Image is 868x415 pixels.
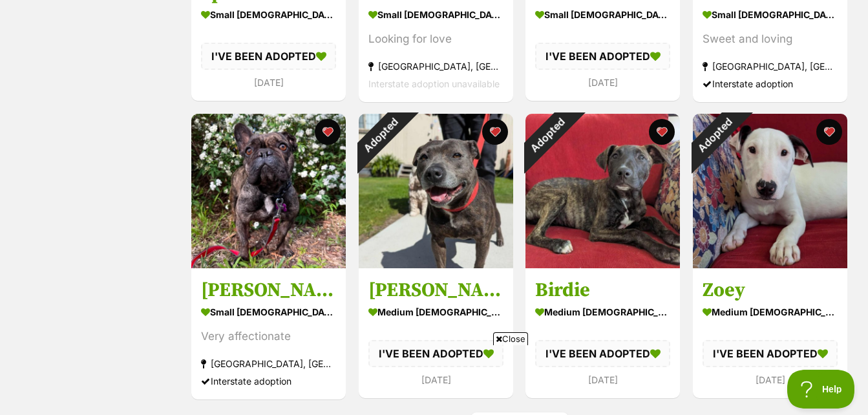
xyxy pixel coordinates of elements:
[191,268,346,399] a: [PERSON_NAME] small [DEMOGRAPHIC_DATA] Dog Very affectionate [GEOGRAPHIC_DATA], [GEOGRAPHIC_DATA]...
[509,97,586,174] div: Adopted
[703,340,838,367] div: I'VE BEEN ADOPTED
[201,328,336,345] div: Very affectionate
[693,268,847,398] a: Zoey medium [DEMOGRAPHIC_DATA] Dog I'VE BEEN ADOPTED [DATE] favourite
[201,74,336,91] div: [DATE]
[201,278,336,303] h3: [PERSON_NAME]
[816,119,842,145] button: favourite
[368,278,503,303] h3: [PERSON_NAME]
[535,278,670,303] h3: Birdie
[368,30,503,47] div: Looking for love
[199,350,670,409] iframe: Advertisement
[703,5,838,23] div: small [DEMOGRAPHIC_DATA] Dog
[650,119,675,145] button: favourite
[535,340,670,367] div: I'VE BEEN ADOPTED
[368,5,503,23] div: small [DEMOGRAPHIC_DATA] Dog
[703,372,838,389] div: [DATE]
[359,114,513,268] img: Narla
[703,303,838,321] div: medium [DEMOGRAPHIC_DATA] Dog
[525,114,680,268] img: Birdie
[535,74,670,91] div: [DATE]
[525,259,680,271] a: Adopted
[368,57,503,74] div: [GEOGRAPHIC_DATA], [GEOGRAPHIC_DATA]
[703,278,838,303] h3: Zoey
[342,97,419,174] div: Adopted
[368,303,503,321] div: medium [DEMOGRAPHIC_DATA] Dog
[493,332,528,345] span: Close
[535,42,670,69] div: I'VE BEEN ADOPTED
[525,268,680,398] a: Birdie medium [DEMOGRAPHIC_DATA] Dog I'VE BEEN ADOPTED [DATE] favourite
[693,114,847,268] img: Zoey
[482,119,508,145] button: favourite
[315,119,341,145] button: favourite
[787,370,855,409] iframe: Help Scout Beacon - Open
[703,57,838,74] div: [GEOGRAPHIC_DATA], [GEOGRAPHIC_DATA]
[201,42,336,69] div: I'VE BEEN ADOPTED
[368,78,500,89] span: Interstate adoption unavailable
[535,5,670,23] div: small [DEMOGRAPHIC_DATA] Dog
[703,74,838,92] div: Interstate adoption
[703,30,838,47] div: Sweet and loving
[676,97,753,174] div: Adopted
[201,5,336,23] div: small [DEMOGRAPHIC_DATA] Dog
[201,303,336,321] div: small [DEMOGRAPHIC_DATA] Dog
[191,114,346,268] img: Harley Quinn
[535,303,670,321] div: medium [DEMOGRAPHIC_DATA] Dog
[693,259,847,271] a: Adopted
[359,268,513,398] a: [PERSON_NAME] medium [DEMOGRAPHIC_DATA] Dog I'VE BEEN ADOPTED [DATE] favourite
[359,259,513,271] a: Adopted
[368,340,503,367] div: I'VE BEEN ADOPTED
